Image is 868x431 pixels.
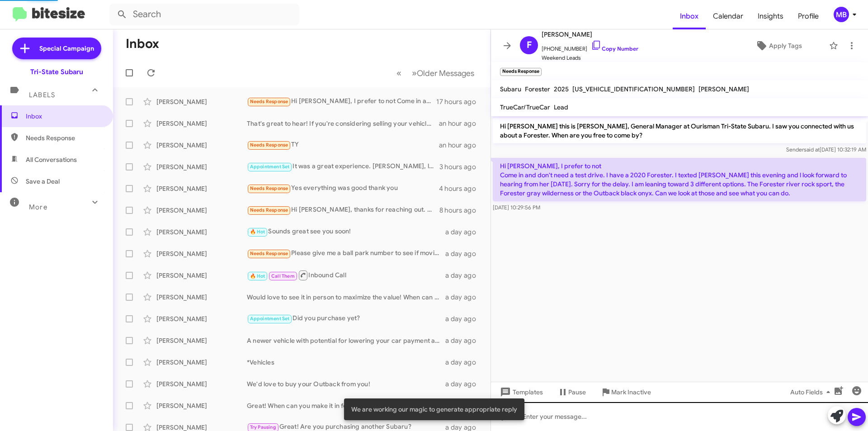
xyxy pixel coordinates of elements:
div: That's great to hear! If you're considering selling your vehicle, we’d love to discuss the option... [247,119,439,128]
div: *Vehicles [247,358,445,367]
div: We'd love to buy your Outback from you! [247,379,445,388]
button: Mark Inactive [593,384,658,400]
div: an hour ago [439,141,483,150]
span: Lead [554,103,568,111]
button: Pause [550,384,593,400]
div: [PERSON_NAME] [156,249,247,258]
div: TY [247,140,439,150]
div: Hi [PERSON_NAME], I prefer to not Come in and don't need a test drive. I have a 2020 Forester. I ... [247,96,436,107]
div: Would love to see it in person to maximize the value! When can you make it in? [247,293,445,302]
span: Apply Tags [769,38,802,54]
div: a day ago [445,358,483,367]
div: [PERSON_NAME] [156,293,247,302]
span: 🔥 Hot [250,273,265,279]
span: Labels [29,91,55,99]
a: Insights [750,3,791,29]
div: [PERSON_NAME] [156,162,247,171]
div: a day ago [445,336,483,345]
a: Special Campaign [12,38,101,59]
span: Needs Response [250,207,288,213]
div: [PERSON_NAME] [156,271,247,280]
div: [PERSON_NAME] [156,336,247,345]
div: a day ago [445,314,483,323]
button: Next [406,64,480,82]
span: Auto Fields [790,384,834,400]
span: Try Pausing [250,424,276,430]
span: [PHONE_NUMBER] [542,40,638,53]
p: Hi [PERSON_NAME], I prefer to not Come in and don't need a test drive. I have a 2020 Forester. I ... [493,158,866,201]
span: Templates [498,384,543,400]
div: Great! When can you make it in for a quick appraisal? [247,401,445,410]
input: Search [109,4,299,25]
div: MB [834,7,849,22]
div: 4 hours ago [439,184,483,193]
span: Pause [568,384,586,400]
span: [US_VEHICLE_IDENTIFICATION_NUMBER] [572,85,695,93]
a: Calendar [706,3,750,29]
button: Previous [391,64,407,82]
div: [PERSON_NAME] [156,227,247,237]
span: Special Campaign [39,44,94,53]
div: Hi [PERSON_NAME], thanks for reaching out. We aren't actively thinking about selling the vehicle ... [247,205,439,215]
span: Subaru [500,85,521,93]
div: 8 hours ago [439,206,483,215]
nav: Page navigation example [392,64,480,82]
div: a day ago [445,293,483,302]
span: « [396,67,401,79]
span: Mark Inactive [611,384,651,400]
span: [PERSON_NAME] [542,29,638,40]
div: Tri-State Subaru [30,67,83,76]
span: » [412,67,417,79]
span: Weekend Leads [542,53,638,62]
span: All Conversations [26,155,77,164]
span: Needs Response [250,251,288,256]
span: said at [804,146,820,153]
div: [PERSON_NAME] [156,141,247,150]
div: 3 hours ago [439,162,483,171]
div: Please give me a ball park number to see if moving forward might happen. [247,248,445,259]
div: a day ago [445,271,483,280]
span: Needs Response [250,99,288,104]
span: More [29,203,47,211]
button: Apply Tags [732,38,825,54]
span: We are working our magic to generate appropriate reply [351,405,517,414]
span: F [527,38,532,52]
div: [PERSON_NAME] [156,206,247,215]
div: A newer vehicle with potential for lowering your car payment and also have a decent amount of equ... [247,336,445,345]
span: [PERSON_NAME] [698,85,749,93]
div: a day ago [445,379,483,388]
span: TrueCar/TrueCar [500,103,550,111]
div: an hour ago [439,119,483,128]
p: Hi [PERSON_NAME] this is [PERSON_NAME], General Manager at Ourisman Tri-State Subaru. I saw you c... [493,118,866,143]
span: [DATE] 10:29:56 PM [493,204,540,211]
span: Needs Response [250,142,288,148]
div: [PERSON_NAME] [156,184,247,193]
a: Profile [791,3,826,29]
h1: Inbox [126,37,159,51]
span: Appointment Set [250,164,290,170]
span: Older Messages [417,68,474,78]
span: Call Them [271,273,295,279]
div: a day ago [445,249,483,258]
div: [PERSON_NAME] [156,119,247,128]
a: Inbox [673,3,706,29]
div: [PERSON_NAME] [156,314,247,323]
span: Forester [525,85,550,93]
span: 2025 [554,85,569,93]
div: Inbound Call [247,270,445,281]
a: Copy Number [591,45,638,52]
div: [PERSON_NAME] [156,401,247,410]
div: Yes everything was good thank you [247,183,439,194]
span: Needs Response [250,185,288,191]
small: Needs Response [500,68,542,76]
button: MB [826,7,858,22]
span: Save a Deal [26,177,60,186]
div: [PERSON_NAME] [156,379,247,388]
button: Templates [491,384,550,400]
button: Auto Fields [783,384,841,400]
span: Needs Response [26,133,103,142]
